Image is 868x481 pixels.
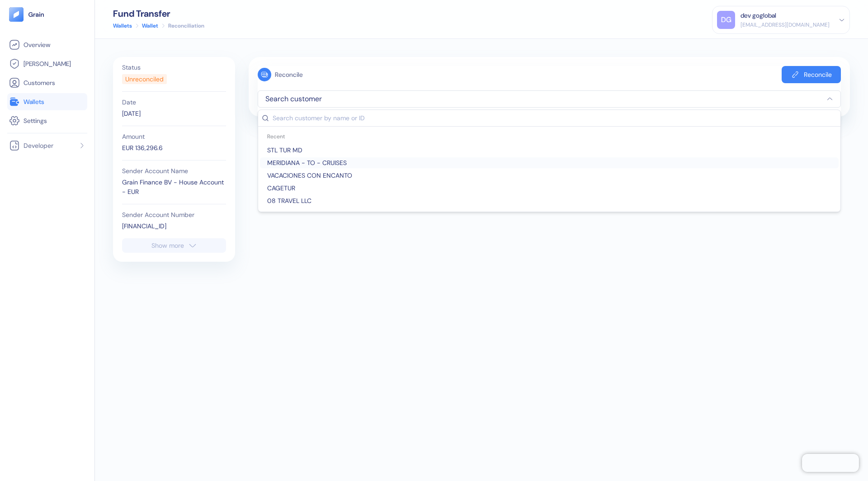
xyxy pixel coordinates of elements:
[122,238,226,253] button: Show more
[782,66,841,83] button: Reconcile
[28,11,45,18] img: logo
[24,97,44,106] span: Wallets
[122,143,226,153] div: EUR 136,296.6
[264,158,835,167] span: MERIDIANA - TO - CRUISES
[122,178,226,197] div: Grain Finance BV - House Account - EUR
[24,78,55,87] span: Customers
[802,454,859,472] iframe: Chatra live chat
[804,71,832,78] div: Reconcile
[258,127,840,212] div: Suggestions
[265,94,833,104] span: Search customer
[9,96,85,107] a: Wallets
[9,115,85,126] a: Settings
[264,146,835,155] span: STL TUR MD
[113,9,204,18] div: Fund Transfer
[122,99,226,105] div: Date
[122,222,226,231] div: [FINANCIAL_ID]
[717,11,735,29] div: DG
[24,141,53,150] span: Developer
[269,110,837,126] input: Search customer by name or ID
[741,21,830,29] div: [EMAIL_ADDRESS][DOMAIN_NAME]
[24,59,71,68] span: [PERSON_NAME]
[9,77,85,88] a: Customers
[122,133,226,140] div: Amount
[122,212,226,218] div: Sender Account Number
[258,130,840,143] div: Recent
[9,58,85,69] a: [PERSON_NAME]
[275,70,303,80] div: Reconcile
[24,40,50,49] span: Overview
[122,168,226,174] div: Sender Account Name
[9,39,85,50] a: Overview
[264,171,835,180] span: VACACIONES CON ENCANTO
[122,64,226,71] div: Status
[741,11,776,20] div: dev goglobal
[258,90,841,108] button: Search customer
[9,7,24,22] img: logo-tablet-V2.svg
[24,116,47,125] span: Settings
[122,109,226,118] div: [DATE]
[264,196,835,205] span: 08 TRAVEL LLC
[125,75,164,84] div: Unreconciled
[264,184,835,193] span: CAGETUR
[151,242,184,249] div: Show more
[142,22,158,30] a: Wallet
[113,22,132,30] a: Wallets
